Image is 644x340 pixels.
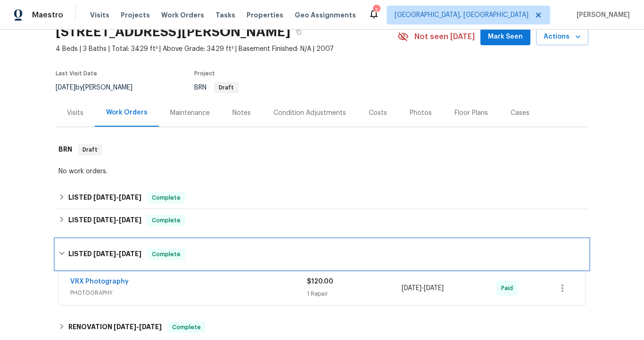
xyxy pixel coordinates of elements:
span: [DATE] [93,251,116,257]
span: [DATE] [139,324,162,330]
h6: RENOVATION [68,322,162,333]
span: Complete [148,250,184,259]
span: Work Orders [161,10,204,20]
span: Visits [90,10,109,20]
div: by [PERSON_NAME] [56,82,144,93]
span: Paid [501,283,517,293]
div: No work orders. [58,167,586,176]
span: - [93,217,141,223]
div: 2 [373,6,380,15]
h6: LISTED [68,249,141,260]
span: $120.00 [307,278,333,285]
div: RENOVATION [DATE]-[DATE]Complete [56,316,588,339]
span: Last Visit Date [56,71,97,76]
div: Notes [232,108,251,118]
div: LISTED [DATE]-[DATE]Complete [56,209,588,232]
span: - [402,283,444,293]
a: VRX Photography [70,278,129,285]
div: 1 Repair [307,289,402,299]
span: [GEOGRAPHIC_DATA], [GEOGRAPHIC_DATA] [395,10,528,20]
div: LISTED [DATE]-[DATE]Complete [56,239,588,269]
span: Tasks [215,12,235,18]
span: - [93,251,141,257]
span: [DATE] [114,324,136,330]
span: [DATE] [424,285,444,291]
div: BRN Draft [56,135,588,165]
span: Mark Seen [488,31,523,43]
span: [DATE] [56,84,75,91]
button: Copy Address [290,24,307,40]
button: Mark Seen [480,28,530,46]
span: Complete [148,193,184,202]
span: Draft [79,145,101,154]
span: Actions [544,31,581,43]
div: Floor Plans [454,108,488,118]
h6: LISTED [68,215,141,226]
span: Geo Assignments [295,10,356,20]
div: Costs [369,108,387,118]
div: Condition Adjustments [273,108,346,118]
span: [DATE] [119,217,141,223]
span: Draft [215,85,238,90]
span: [DATE] [93,217,116,223]
span: Not seen [DATE] [414,32,475,41]
h6: BRN [58,144,72,155]
span: [DATE] [93,194,116,201]
span: [DATE] [119,251,141,257]
span: Properties [247,10,283,20]
span: Project [194,71,215,76]
span: Complete [148,216,184,225]
span: 4 Beds | 3 Baths | Total: 3429 ft² | Above Grade: 3429 ft² | Basement Finished: N/A | 2007 [56,44,397,54]
span: Maestro [32,10,63,20]
span: - [93,194,141,201]
span: PHOTOGRAPHY [70,288,307,298]
div: Maintenance [170,108,210,118]
div: Photos [410,108,432,118]
div: Visits [67,108,83,118]
h2: [STREET_ADDRESS][PERSON_NAME] [56,27,290,37]
button: Actions [536,28,588,46]
span: Complete [168,323,205,332]
span: [DATE] [119,194,141,201]
div: Cases [511,108,529,118]
div: LISTED [DATE]-[DATE]Complete [56,186,588,209]
span: [PERSON_NAME] [573,10,630,20]
span: [DATE] [402,285,421,291]
div: Work Orders [106,108,148,117]
span: - [114,324,162,330]
span: BRN [194,84,239,91]
h6: LISTED [68,192,141,203]
span: Projects [121,10,150,20]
